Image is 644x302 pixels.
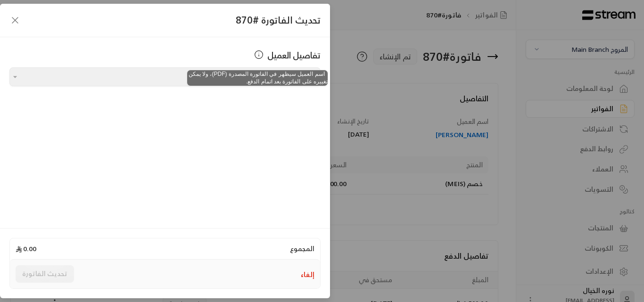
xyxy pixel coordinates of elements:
span: 0.00 [16,244,36,253]
span: المجموع [290,244,314,253]
span: تفاصيل العميل [267,49,321,62]
button: إلغاء [301,270,314,279]
span: اسم العميل سيظهر في الفاتورة المصدرة (PDF)، ولا يمكن تغييره على الفاتورة بعد اتمام الدفع. [189,69,328,87]
span: تحديث الفاتورة #870 [236,12,321,28]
